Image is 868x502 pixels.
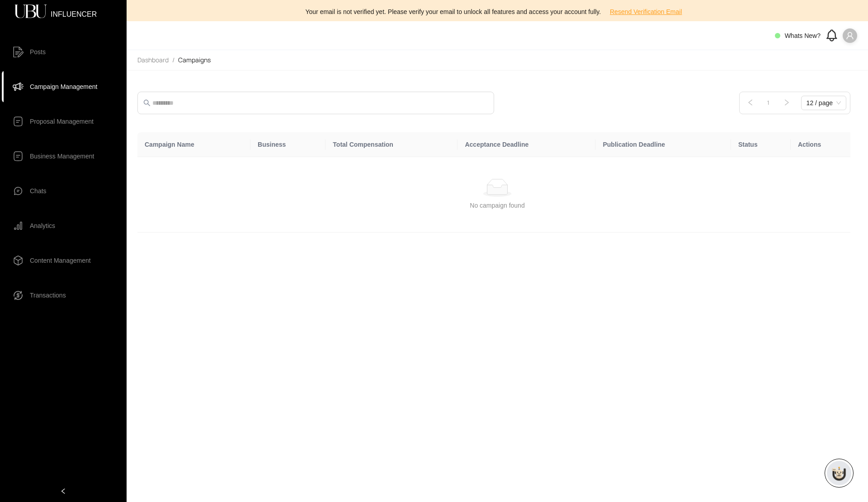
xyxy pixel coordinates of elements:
li: Next Page [779,96,794,110]
div: No campaign found [148,200,846,210]
span: right [783,99,790,106]
button: left [743,96,758,110]
th: Actions [791,132,857,157]
span: Campaigns [178,56,211,64]
span: left [60,488,66,494]
li: 1 [761,96,776,110]
button: right [779,96,794,110]
span: Analytics [30,217,55,235]
span: Chats [30,182,47,200]
span: Business Management [30,147,94,165]
span: search [143,99,151,107]
span: INFLUENCER [51,11,97,13]
span: Proposal Management [30,112,94,130]
span: user [846,32,854,40]
span: Transactions [30,286,66,304]
span: 12 / page [807,96,841,110]
div: Page Size [801,96,846,110]
a: 1 [762,96,775,110]
img: chatboticon-C4A3G2IU.png [830,464,848,482]
th: Total Compensation [325,132,458,157]
li: / [172,56,175,65]
span: Whats New? [785,32,821,39]
li: Previous Page [743,96,758,110]
th: Status [731,132,791,157]
span: Resend Verification Email [610,7,682,17]
th: Publication Deadline [595,132,731,157]
span: Content Management [30,251,91,270]
span: Posts [30,43,46,61]
div: Your email is not verified yet. Please verify your email to unlock all features and access your a... [132,5,863,19]
th: Campaign Name [137,132,250,157]
span: Campaign Management [30,78,97,96]
span: Dashboard [137,56,169,64]
th: Business [250,132,325,157]
span: left [747,99,754,106]
button: Resend Verification Email [603,5,689,19]
th: Acceptance Deadline [458,132,595,157]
